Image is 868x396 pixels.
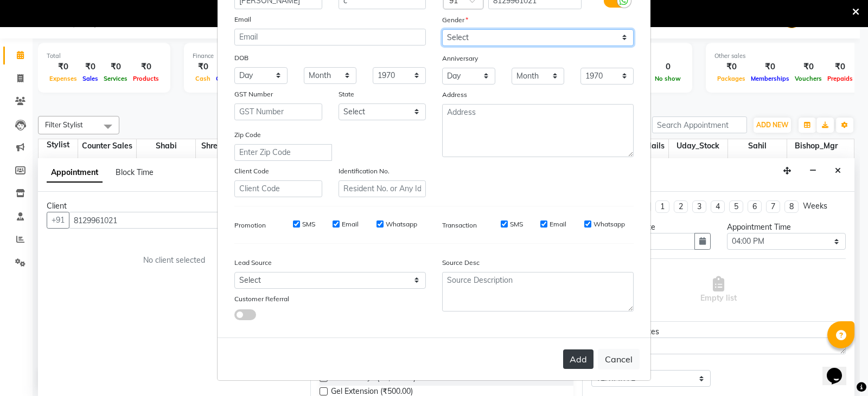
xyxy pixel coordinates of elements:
[234,103,322,120] input: GST Number
[442,15,468,25] label: Gender
[234,180,322,197] input: Client Code
[442,54,478,63] label: Anniversary
[234,53,248,63] label: DOB
[386,219,417,229] label: Whatsapp
[342,219,359,229] label: Email
[234,144,332,161] input: Enter Zip Code
[598,349,640,369] button: Cancel
[234,258,272,268] label: Lead Source
[234,294,289,304] label: Customer Referral
[550,219,566,229] label: Email
[234,130,261,140] label: Zip Code
[339,166,390,176] label: Identification No.
[234,15,251,24] label: Email
[234,89,273,99] label: GST Number
[563,349,593,369] button: Add
[442,220,477,230] label: Transaction
[302,219,315,229] label: SMS
[442,90,467,100] label: Address
[339,180,426,197] input: Resident No. or Any Id
[234,29,426,46] input: Email
[339,89,354,99] label: State
[442,258,480,268] label: Source Desc
[234,166,269,176] label: Client Code
[234,220,266,230] label: Promotion
[510,219,523,229] label: SMS
[593,219,625,229] label: Whatsapp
